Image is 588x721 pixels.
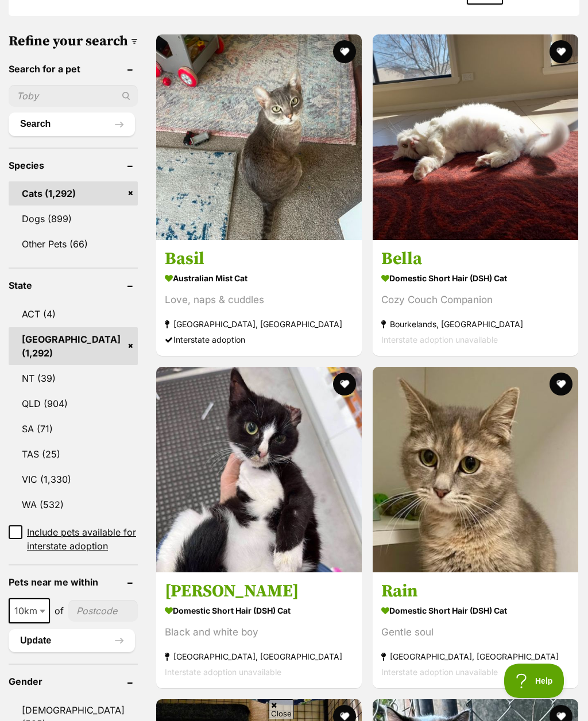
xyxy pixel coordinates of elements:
img: consumer-privacy-logo.png [1,1,10,10]
a: [GEOGRAPHIC_DATA] (1,292) [9,327,138,365]
a: Dogs (899) [9,207,138,231]
strong: Domestic Short Hair (DSH) Cat [381,270,570,286]
strong: [GEOGRAPHIC_DATA], [GEOGRAPHIC_DATA] [165,316,353,332]
a: QLD (904) [9,391,138,416]
h3: Rain [381,580,570,602]
strong: Bourkelands, [GEOGRAPHIC_DATA] [381,316,570,332]
header: Search for a pet [9,64,138,74]
img: Rain - Domestic Short Hair (DSH) Cat [373,367,578,572]
a: VIC (1,330) [9,467,138,491]
button: favourite [550,40,572,63]
h3: Refine your search [9,33,138,49]
header: State [9,280,138,290]
img: Jonas - Domestic Short Hair (DSH) Cat [156,367,362,572]
a: SA (71) [9,417,138,441]
span: Close [269,699,294,719]
a: Rain Domestic Short Hair (DSH) Cat Gentle soul [GEOGRAPHIC_DATA], [GEOGRAPHIC_DATA] Interstate ad... [373,572,578,688]
a: NT (39) [9,366,138,390]
a: Include pets available for interstate adoption [9,525,138,553]
div: Cozy Couch Companion [381,292,570,308]
span: Interstate adoption unavailable [381,667,498,677]
a: Basil Australian Mist Cat Love, naps & cuddles [GEOGRAPHIC_DATA], [GEOGRAPHIC_DATA] Interstate ad... [156,239,362,356]
div: Interstate adoption [165,332,353,347]
a: [PERSON_NAME] Domestic Short Hair (DSH) Cat Black and white boy [GEOGRAPHIC_DATA], [GEOGRAPHIC_DA... [156,572,362,688]
span: Interstate adoption unavailable [165,667,281,677]
div: Gentle soul [381,625,570,640]
input: Toby [9,85,138,107]
a: ACT (4) [9,302,138,326]
header: Pets near me within [9,577,138,587]
header: Gender [9,676,138,687]
input: postcode [68,600,138,622]
button: favourite [550,373,572,396]
header: Species [9,160,138,170]
button: favourite [333,40,356,63]
strong: [GEOGRAPHIC_DATA], [GEOGRAPHIC_DATA] [165,649,353,664]
span: 10km [10,603,49,619]
a: WA (532) [9,493,138,517]
a: TAS (25) [9,442,138,466]
strong: [GEOGRAPHIC_DATA], [GEOGRAPHIC_DATA] [381,649,570,664]
button: Update [9,629,135,652]
strong: Domestic Short Hair (DSH) Cat [165,602,353,619]
h3: [PERSON_NAME] [165,580,353,602]
span: Interstate adoption unavailable [381,335,498,344]
img: Bella - Domestic Short Hair (DSH) Cat [373,34,578,240]
h3: Basil [165,248,353,270]
iframe: Help Scout Beacon - Open [504,664,565,698]
img: Basil - Australian Mist Cat [156,34,362,240]
button: favourite [333,373,356,396]
a: Cats (1,292) [9,181,138,206]
a: Other Pets (66) [9,232,138,256]
strong: Australian Mist Cat [165,270,353,286]
span: of [55,604,64,618]
button: Search [9,113,135,135]
a: Bella Domestic Short Hair (DSH) Cat Cozy Couch Companion Bourkelands, [GEOGRAPHIC_DATA] Interstat... [373,239,578,356]
h3: Bella [381,248,570,270]
div: Black and white boy [165,625,353,640]
div: Love, naps & cuddles [165,292,353,308]
span: 10km [9,598,50,623]
strong: Domestic Short Hair (DSH) Cat [381,602,570,619]
span: Include pets available for interstate adoption [27,525,138,553]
